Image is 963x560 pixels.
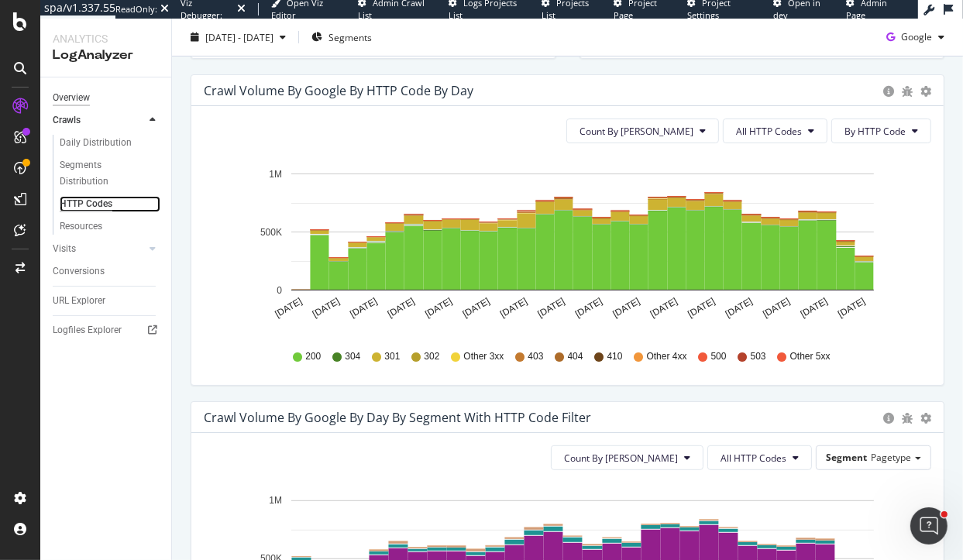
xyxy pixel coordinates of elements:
[463,350,504,363] span: Other 3xx
[260,227,282,238] text: 500K
[826,451,867,464] span: Segment
[328,30,372,43] span: Segments
[790,350,831,363] span: Other 5xx
[880,25,951,50] button: Google
[53,293,160,309] a: URL Explorer
[53,263,105,280] div: Conversions
[751,350,766,363] span: 503
[53,112,145,129] a: Crawls
[53,241,76,257] div: Visits
[799,296,830,320] text: [DATE]
[461,296,492,320] text: [DATE]
[345,350,360,363] span: 304
[902,413,913,424] div: bug
[53,90,90,106] div: Overview
[528,350,543,363] span: 403
[53,241,145,257] a: Visits
[384,350,400,363] span: 301
[424,350,439,363] span: 302
[498,296,529,320] text: [DATE]
[53,46,159,64] div: LogAnalyzer
[836,296,867,320] text: [DATE]
[53,31,159,46] div: Analytics
[204,156,932,335] svg: A chart.
[736,125,802,138] span: All HTTP Codes
[60,157,146,190] div: Segments Distribution
[564,452,678,465] span: Count By Day
[115,3,157,15] div: ReadOnly:
[723,119,827,143] button: All HTTP Codes
[60,218,102,235] div: Resources
[871,451,911,464] span: Pagetype
[607,350,623,363] span: 410
[305,350,321,363] span: 200
[60,135,160,151] a: Daily Distribution
[573,296,604,320] text: [DATE]
[60,218,160,235] a: Resources
[707,445,812,470] button: All HTTP Codes
[277,285,282,296] text: 0
[761,296,792,320] text: [DATE]
[204,83,473,98] div: Crawl Volume by google by HTTP Code by Day
[647,350,687,363] span: Other 4xx
[60,157,160,190] a: Segments Distribution
[348,296,379,320] text: [DATE]
[724,296,755,320] text: [DATE]
[721,452,786,465] span: All HTTP Codes
[269,496,282,507] text: 1M
[611,296,642,320] text: [DATE]
[423,296,454,320] text: [DATE]
[686,296,717,320] text: [DATE]
[53,322,160,338] a: Logfiles Explorer
[311,296,342,320] text: [DATE]
[53,293,105,309] div: URL Explorer
[205,30,273,43] span: [DATE] - [DATE]
[60,196,160,212] a: HTTP Codes
[305,25,378,50] button: Segments
[920,413,931,424] div: gear
[920,86,931,97] div: gear
[53,112,81,129] div: Crawls
[53,263,160,280] a: Conversions
[204,410,591,425] div: Crawl Volume by google by Day by Segment with HTTP Code Filter
[648,296,679,320] text: [DATE]
[53,322,122,338] div: Logfiles Explorer
[386,296,417,320] text: [DATE]
[831,119,931,143] button: By HTTP Code
[568,350,583,363] span: 404
[910,507,948,545] iframe: Intercom live chat
[53,90,160,106] a: Overview
[580,125,693,138] span: Count By Day
[901,30,932,43] span: Google
[184,25,292,50] button: [DATE] - [DATE]
[844,125,906,138] span: By HTTP Code
[902,86,913,97] div: bug
[883,86,894,97] div: circle-info
[60,135,132,151] div: Daily Distribution
[273,296,304,320] text: [DATE]
[269,169,282,180] text: 1M
[566,119,719,143] button: Count By [PERSON_NAME]
[711,350,727,363] span: 500
[883,413,894,424] div: circle-info
[551,445,703,470] button: Count By [PERSON_NAME]
[536,296,567,320] text: [DATE]
[60,196,112,212] div: HTTP Codes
